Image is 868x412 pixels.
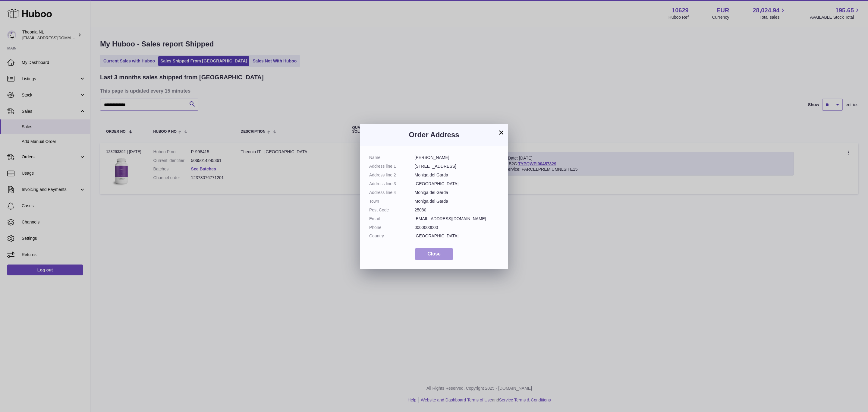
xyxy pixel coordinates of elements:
dd: [EMAIL_ADDRESS][DOMAIN_NAME] [415,216,499,222]
dt: Address line 1 [369,163,415,169]
dd: [GEOGRAPHIC_DATA] [415,181,499,187]
dt: Email [369,216,415,222]
dd: 0000000000 [415,225,499,230]
dt: Post Code [369,207,415,213]
dd: [STREET_ADDRESS] [415,163,499,169]
button: × [498,129,505,136]
dd: 25080 [415,207,499,213]
dt: Address line 2 [369,172,415,178]
dd: Moniga del Garda [415,198,499,204]
dd: [PERSON_NAME] [415,155,499,160]
h3: Order Address [369,130,499,140]
dt: Town [369,198,415,204]
dt: Country [369,233,415,239]
button: Close [415,248,453,260]
dd: Moniga del Garda [415,172,499,178]
dt: Phone [369,225,415,230]
dd: Moniga del Garda [415,190,499,195]
dt: Name [369,155,415,160]
dt: Address line 3 [369,181,415,187]
dd: [GEOGRAPHIC_DATA] [415,233,499,239]
dt: Address line 4 [369,190,415,195]
span: Close [427,251,441,256]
